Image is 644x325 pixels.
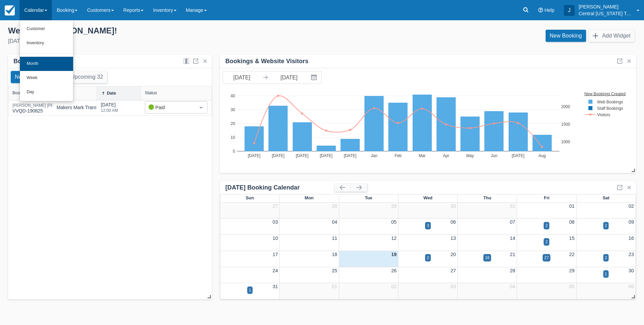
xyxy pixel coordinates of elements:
[225,184,334,192] div: [DATE] Booking Calendar
[391,235,396,241] a: 12
[546,30,586,42] a: New Booking
[569,235,575,241] a: 15
[451,219,456,225] a: 06
[510,268,515,273] a: 28
[107,91,116,96] div: Date
[391,203,396,209] a: 29
[270,71,308,83] input: End Date
[13,57,70,65] div: Bookings by Month
[544,255,549,261] div: 27
[423,195,432,200] span: Wed
[308,71,321,83] button: Interact with the calendar and add the check-in date for your trip.
[5,5,15,16] img: checkfront-main-nav-mini-logo.png
[67,71,107,83] button: Upcoming 32
[332,219,337,225] a: 04
[451,203,456,209] a: 30
[544,195,550,200] span: Fri
[101,101,118,117] div: [DATE]
[223,71,261,83] input: Start Date
[332,203,337,209] a: 28
[605,255,607,261] div: 2
[246,195,254,200] span: Sun
[198,104,204,111] span: Dropdown icon
[569,252,575,257] a: 22
[451,268,456,273] a: 27
[545,239,548,245] div: 2
[332,235,337,241] a: 11
[8,37,317,45] div: [DATE]
[249,287,251,293] div: 1
[8,26,317,36] div: Welcome , [PERSON_NAME] !
[20,71,73,85] a: Week
[569,268,575,273] a: 29
[101,108,118,112] div: 12:00 AM
[305,195,314,200] span: Mon
[564,5,575,16] div: J
[391,252,396,257] a: 19
[11,71,34,83] button: New 1
[629,235,634,241] a: 16
[12,103,80,115] div: VVQD-190825
[545,223,548,229] div: 2
[332,252,337,257] a: 18
[272,235,278,241] a: 10
[272,268,278,273] a: 24
[510,203,515,209] a: 31
[20,22,73,36] a: Customer
[510,252,515,257] a: 21
[272,284,278,289] a: 31
[272,252,278,257] a: 17
[427,223,429,229] div: 3
[544,7,554,13] span: Help
[57,104,131,111] div: Makers Mark Transportation [DATE]
[629,219,634,225] a: 09
[451,235,456,241] a: 13
[569,284,575,289] a: 05
[332,268,337,273] a: 25
[579,10,633,17] p: Central [US_STATE] Tours
[451,252,456,257] a: 20
[20,57,73,71] a: Month
[538,8,543,12] i: Help
[365,195,372,200] span: Tue
[605,223,607,229] div: 2
[145,91,157,95] div: Status
[272,203,278,209] a: 27
[272,219,278,225] a: 03
[569,219,575,225] a: 08
[605,271,607,277] div: 1
[585,91,626,96] text: New Bookings Created
[603,195,609,200] span: Sat
[12,106,80,109] a: [PERSON_NAME] [PERSON_NAME]VVQD-190825
[589,30,635,42] button: Add Widget
[12,103,80,107] div: [PERSON_NAME] [PERSON_NAME]
[485,255,489,261] div: 16
[12,91,28,95] div: Booking
[569,203,575,209] a: 01
[391,219,396,225] a: 05
[149,104,192,111] div: Paid
[451,284,456,289] a: 03
[20,20,73,101] ul: Calendar
[427,255,429,261] div: 2
[332,284,337,289] a: 01
[391,284,396,289] a: 02
[510,219,515,225] a: 07
[629,252,634,257] a: 23
[510,235,515,241] a: 14
[20,85,73,99] a: Day
[483,195,491,200] span: Thu
[391,268,396,273] a: 26
[579,3,633,10] p: [PERSON_NAME]
[20,36,73,50] a: Inventory
[510,284,515,289] a: 04
[629,284,634,289] a: 06
[225,57,309,65] div: Bookings & Website Visitors
[629,268,634,273] a: 30
[629,203,634,209] a: 02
